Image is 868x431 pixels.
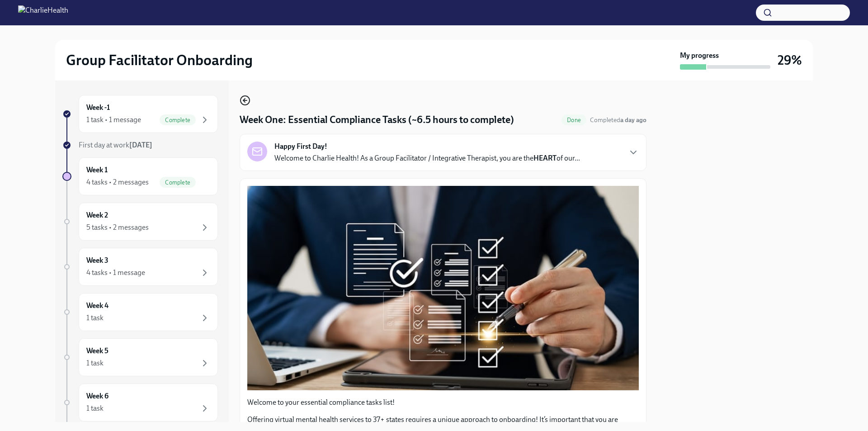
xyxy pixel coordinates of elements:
[620,116,646,124] strong: a day ago
[62,248,218,286] a: Week 34 tasks • 1 message
[86,223,149,232] div: 5 tasks • 2 messages
[86,103,110,113] h6: Week -1
[160,179,196,186] span: Complete
[86,391,108,401] h6: Week 6
[274,153,580,163] p: Welcome to Charlie Health! As a Group Facilitator / Integrative Therapist, you are the of our...
[680,51,719,61] strong: My progress
[129,141,152,149] strong: [DATE]
[247,186,639,390] button: Zoom image
[86,115,141,125] div: 1 task • 1 message
[86,256,108,265] h6: Week 3
[86,313,104,323] div: 1 task
[86,358,104,368] div: 1 task
[18,5,68,20] img: CharlieHealth
[778,52,802,68] h3: 29%
[590,116,646,124] span: October 9th, 2025 18:33
[160,117,196,123] span: Complete
[66,51,253,69] h2: Group Facilitator Onboarding
[86,210,108,220] h6: Week 2
[533,154,557,162] strong: HEART
[590,116,646,124] span: Completed
[62,203,218,241] a: Week 25 tasks • 2 messages
[86,403,104,413] div: 1 task
[62,384,218,422] a: Week 61 task
[62,140,218,150] a: First day at work[DATE]
[561,117,586,123] span: Done
[274,142,327,152] strong: Happy First Day!
[86,268,145,278] div: 4 tasks • 1 message
[86,346,108,356] h6: Week 5
[62,293,218,331] a: Week 41 task
[86,177,149,187] div: 4 tasks • 2 messages
[247,398,639,407] p: Welcome to your essential compliance tasks list!
[62,338,218,376] a: Week 51 task
[86,301,108,311] h6: Week 4
[79,141,152,149] span: First day at work
[240,113,514,127] h4: Week One: Essential Compliance Tasks (~6.5 hours to complete)
[62,95,218,133] a: Week -11 task • 1 messageComplete
[62,157,218,195] a: Week 14 tasks • 2 messagesComplete
[86,165,108,175] h6: Week 1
